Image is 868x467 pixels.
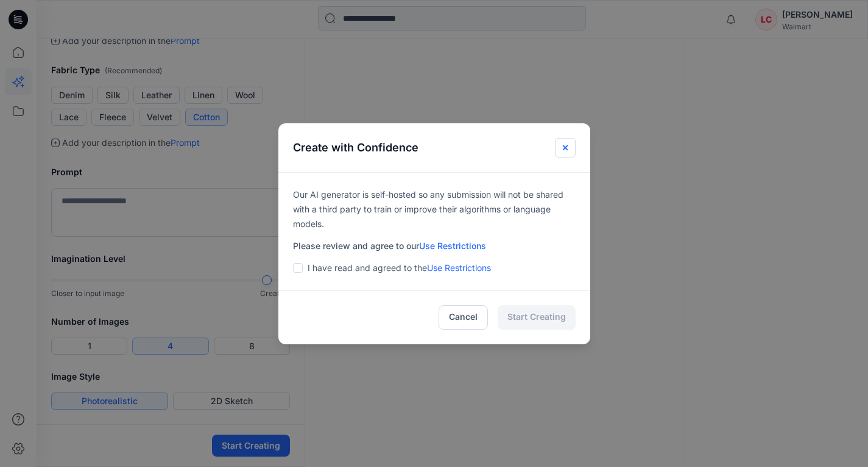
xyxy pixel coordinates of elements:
[278,123,590,172] header: Create with Confidence
[308,261,491,275] p: I have read and agreed to the
[439,305,488,330] button: Cancel
[293,187,576,231] p: Our AI generator is self-hosted so any submission will not be shared with a third party to train ...
[555,138,576,157] button: Close
[419,241,486,251] a: Use Restrictions
[293,239,576,253] p: Please review and agree to our
[427,262,491,273] a: Use Restrictions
